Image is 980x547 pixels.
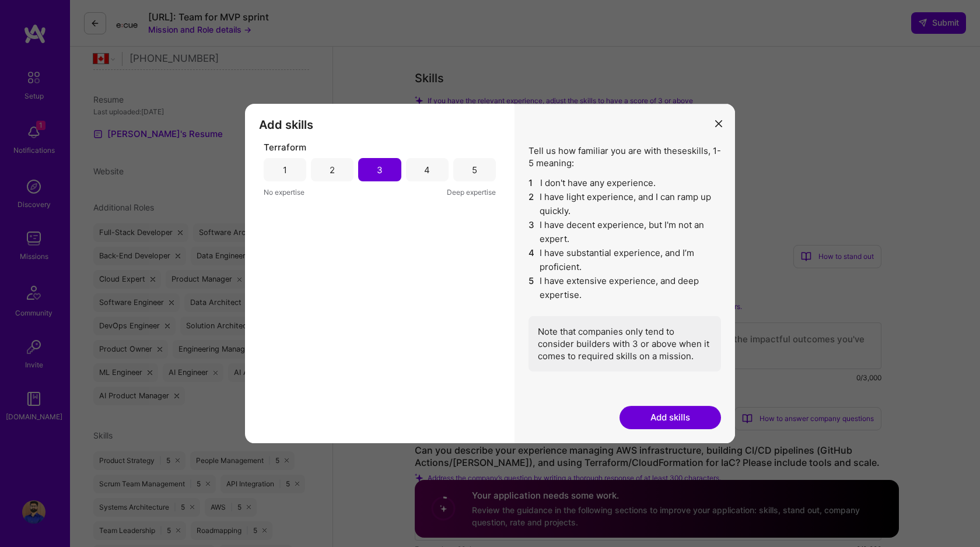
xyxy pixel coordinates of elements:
div: 4 [424,164,430,176]
span: No expertise [264,186,304,198]
span: Terraform [264,141,306,153]
span: 2 [528,190,535,218]
div: 3 [377,164,383,176]
li: I have extensive experience, and deep expertise. [528,274,721,302]
div: 2 [330,164,335,176]
div: Tell us how familiar you are with these skills , 1-5 meaning: [528,145,721,371]
span: 1 [528,176,535,190]
button: Add skills [619,406,721,429]
li: I have substantial experience, and I’m proficient. [528,246,721,274]
span: 3 [528,218,535,246]
i: icon Close [715,120,722,127]
h3: Add skills [259,118,501,132]
div: modal [245,104,735,443]
li: I don't have any experience. [528,176,721,190]
div: 1 [283,164,287,176]
span: 5 [528,274,535,302]
span: Deep expertise [447,186,496,198]
div: Note that companies only tend to consider builders with 3 or above when it comes to required skil... [528,316,721,371]
div: 5 [472,164,477,176]
span: 4 [528,246,535,274]
li: I have decent experience, but I'm not an expert. [528,218,721,246]
li: I have light experience, and I can ramp up quickly. [528,190,721,218]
